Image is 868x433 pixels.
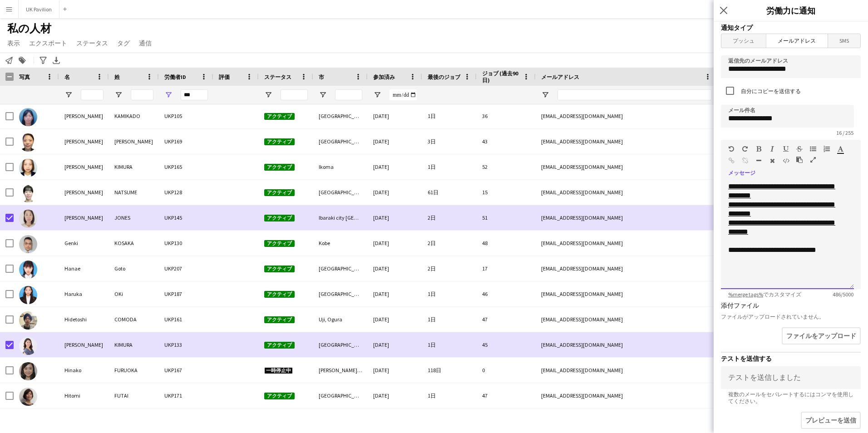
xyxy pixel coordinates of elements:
div: Hinako [59,358,109,383]
div: [DATE] [368,180,422,205]
button: フィルターメニューを開く [164,91,173,99]
div: [DATE] [368,332,422,357]
a: リンク 【週2在宅★英語力活用☆】未経験から大手商社で目指せ直雇用！（A01232021）｜アデコの派遣 [728,183,835,199]
div: 46 [477,281,536,306]
button: イタリック [769,145,775,153]
button: プレーンテキストとして貼り付け [796,156,803,163]
div: [DATE] [368,383,422,408]
span: 写真 [19,74,30,80]
span: ステータス [264,74,291,80]
span: アクティブ [264,164,295,171]
div: 2日 [422,256,477,281]
div: Ibaraki city [GEOGRAPHIC_DATA] [313,205,368,230]
span: アクティブ [264,316,295,323]
a: %merge tags% [728,291,763,298]
div: UKP133 [159,332,213,357]
div: UKP165 [159,154,213,179]
button: 書式のクリア [769,157,775,164]
div: [DATE] [368,281,422,306]
input: ステータス フィルター入力 [281,89,308,100]
div: [GEOGRAPHIC_DATA][GEOGRAPHIC_DATA] [313,129,368,154]
a: ステータス [73,37,112,49]
span: 労働者ID [164,74,186,80]
div: Goto [109,256,159,281]
div: KIMURA [109,332,159,357]
div: UKP130 [159,231,213,256]
span: タグ [117,39,130,47]
div: [DATE] [368,307,422,332]
span: メールアドレス [541,74,579,80]
span: アクティブ [264,291,295,298]
app-action-btn: 高度なフィルター [38,55,49,66]
div: [PERSON_NAME] [59,180,109,205]
span: アクティブ [264,342,295,349]
div: [EMAIL_ADDRESS][DOMAIN_NAME] [536,231,717,256]
div: 2日 [422,231,477,256]
a: リンク 【高時給・英語生かす・10月11月】外資旅行会社での既存営業（A01255426）｜アデコの派遣 [728,201,835,217]
h3: テストを送信する [721,354,861,363]
button: ファイルをアップロード [782,327,861,344]
div: JONES [109,205,159,230]
span: 最後のジョブ [428,74,460,80]
div: Hidetoshi [59,307,109,332]
div: [PERSON_NAME] [59,154,109,179]
div: 118日 [422,358,477,383]
span: アクティブ [264,393,295,399]
span: 486 / 5000 [825,291,861,298]
button: フィルターメニューを開く [319,91,327,99]
button: フィルターメニューを開く [64,91,73,99]
div: [EMAIL_ADDRESS][DOMAIN_NAME] [536,332,717,357]
div: 47 [477,307,536,332]
a: リンク 未経験からスタートした元アデコの先輩活躍中！英語活用の事務（A01258836）｜アデコの派遣 [728,219,835,235]
button: UK Pavilion [19,0,59,18]
span: でカスタマイズ [721,291,809,298]
div: 1日 [422,332,477,357]
div: 48 [477,231,536,256]
div: UKP105 [159,103,213,128]
div: [EMAIL_ADDRESS][DOMAIN_NAME] [536,129,717,154]
span: 名 [64,74,70,80]
div: 47 [477,383,536,408]
span: 姓 [114,74,120,80]
span: ステータス [76,39,108,47]
img: Hikaru KIMURA [19,337,37,355]
label: 添付ファイル [721,301,759,310]
button: 下線 [783,145,789,153]
label: 自分にコピーを送信する [739,88,801,94]
div: 45 [477,332,536,357]
div: Kobe [313,231,368,256]
img: Etsuko JONES [19,210,37,228]
div: KAMIKADO [109,103,159,128]
div: 52 [477,154,536,179]
button: 番号付きリスト [824,145,830,153]
img: Haruka OKi [19,286,37,304]
div: [EMAIL_ADDRESS][DOMAIN_NAME] [536,383,717,408]
button: 取り消し線 [796,145,803,153]
input: 姓 フィルター入力 [131,89,153,100]
div: 1日 [422,281,477,306]
app-action-btn: タグに追加 [17,55,28,66]
div: [PERSON_NAME] [59,129,109,154]
h3: 通知タイプ [721,24,861,32]
button: フィルターメニューを開く [541,91,549,99]
div: [GEOGRAPHIC_DATA] [313,332,368,357]
span: 16 / 255 [829,129,861,136]
span: アクティブ [264,215,295,221]
img: Eriko NATSUME [19,184,37,202]
div: COMODA [109,307,159,332]
div: [PERSON_NAME] [59,103,109,128]
img: Hitomi FUTAI [19,388,37,406]
div: [EMAIL_ADDRESS][DOMAIN_NAME] [536,307,717,332]
span: 一時停止中 [264,367,293,374]
div: [GEOGRAPHIC_DATA] [313,180,368,205]
div: [GEOGRAPHIC_DATA] [313,383,368,408]
div: UKP171 [159,383,213,408]
div: FUTAI [109,383,159,408]
span: 複数のメールをセパレートするにはコンマを使用してください。 [721,391,861,404]
div: [DATE] [368,154,422,179]
img: Hidetoshi COMODA [19,311,37,330]
div: [EMAIL_ADDRESS][DOMAIN_NAME] [536,205,717,230]
button: 全画面表示 [810,156,816,163]
div: Hitomi [59,383,109,408]
div: 1日 [422,154,477,179]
